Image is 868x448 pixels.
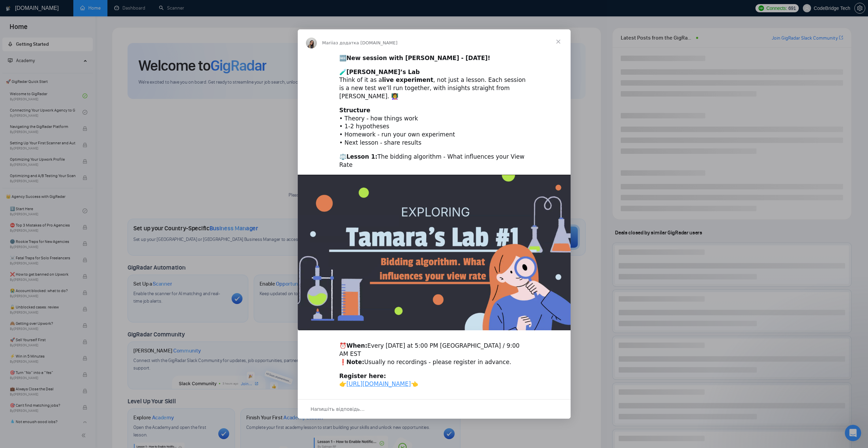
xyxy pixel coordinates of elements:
span: з додатка [DOMAIN_NAME] [336,40,397,45]
b: live experiment [382,76,433,83]
b: Note: [347,359,364,365]
span: Закрити [546,29,571,54]
b: Structure [339,107,370,114]
b: New session with [PERSON_NAME] - [DATE]! [347,55,490,61]
b: [PERSON_NAME]’s Lab [347,69,420,75]
b: Register here: [339,373,386,379]
div: ⚖️ The bidding algorithm - What influences your View Rate [339,153,529,169]
div: ⏰ Every [DATE] at 5:00 PM [GEOGRAPHIC_DATA] / 9:00 AM EST ❗ Usually no recordings - please regist... [339,342,529,366]
div: 🆕 [339,54,529,62]
div: 🧪 Think of it as a , not just a lesson. Each session is a new test we’ll run together, with insig... [339,68,529,101]
div: • Theory - how things work • 1-2 hypotheses • Homework - run your own experiment • Next lesson - ... [339,106,529,147]
img: Profile image for Mariia [306,38,317,48]
div: 👉 👈 [339,372,529,389]
b: Lesson 1: [347,153,378,160]
span: Напишіть відповідь… [311,405,365,414]
span: Mariia [322,40,336,45]
a: [URL][DOMAIN_NAME] [347,380,411,387]
b: When: [347,342,367,349]
div: Відкрити бесіду й відповісти [298,399,571,419]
